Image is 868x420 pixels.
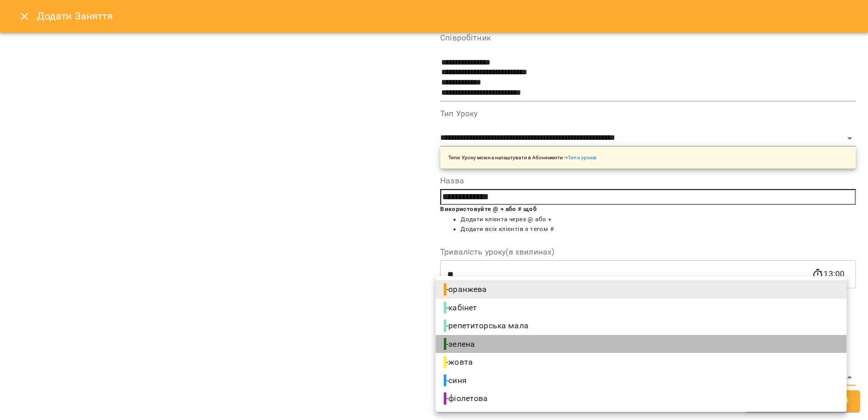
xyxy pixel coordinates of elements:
span: - жовта [444,356,475,368]
span: - оранжева [444,283,489,296]
span: - зелена [444,338,477,350]
span: - кабінет [444,302,479,314]
span: - синя [444,374,469,387]
span: - репетиторська мала [444,320,531,332]
span: - фіолетова [444,392,490,405]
